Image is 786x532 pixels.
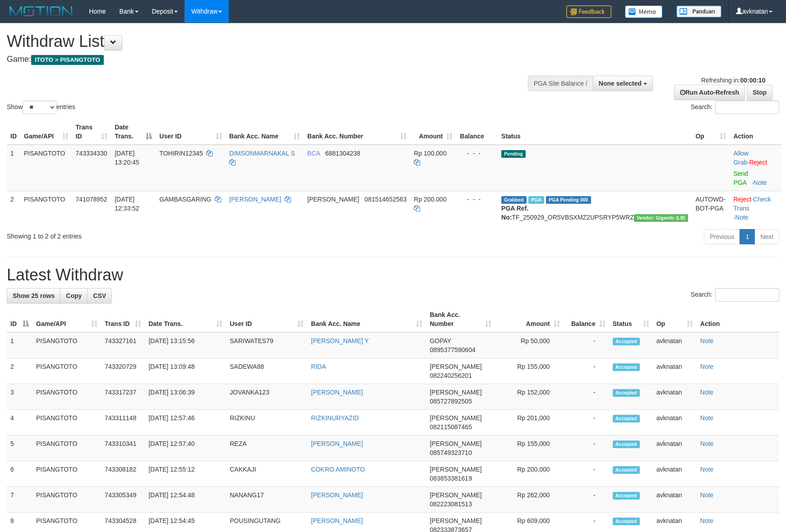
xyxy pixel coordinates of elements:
td: - [564,436,609,461]
a: Note [700,389,714,396]
th: Status: activate to sort column ascending [609,307,653,332]
a: Reject [733,196,751,203]
input: Search: [715,101,779,114]
td: PISANGTOTO [20,191,72,225]
th: ID: activate to sort column descending [7,307,32,332]
td: PISANGTOTO [32,384,101,410]
th: Bank Acc. Number: activate to sort column ascending [304,119,410,145]
h1: Withdraw List [7,32,515,50]
div: Showing 1 to 2 of 2 entries [7,228,321,241]
span: GOPAY [430,337,451,344]
th: Action [730,119,782,145]
td: PISANGTOTO [32,358,101,384]
span: [PERSON_NAME] [430,466,481,473]
td: · · [730,191,782,225]
th: Bank Acc. Number: activate to sort column ascending [426,307,495,332]
td: - [564,410,609,436]
a: Previous [704,229,740,244]
td: PISANGTOTO [32,487,101,513]
th: Op: activate to sort column ascending [653,307,697,332]
label: Search: [691,288,779,302]
th: Amount: activate to sort column ascending [410,119,456,145]
td: 1 [7,332,32,358]
span: [PERSON_NAME] [430,389,481,396]
img: Feedback.jpg [566,5,611,18]
span: TOHIRIN12345 [159,150,203,157]
th: Status [498,119,692,145]
th: User ID: activate to sort column ascending [226,307,307,332]
td: Rp 155,000 [495,358,564,384]
span: [PERSON_NAME] [430,517,481,524]
span: GAMBASGARING [159,196,211,203]
span: Copy [66,292,82,299]
td: 743308182 [101,461,145,487]
a: 1 [740,229,755,244]
span: Accepted [613,466,640,474]
a: Note [735,214,749,221]
span: Marked by avkdimas [528,196,544,204]
td: 743317237 [101,384,145,410]
td: avknatan [653,384,697,410]
a: Note [700,491,714,499]
a: Next [754,229,779,244]
span: [PERSON_NAME] [430,491,481,499]
a: [PERSON_NAME] [311,491,363,499]
th: Trans ID: activate to sort column ascending [101,307,145,332]
span: ITOTO > PISANGTOTO [31,55,104,65]
img: panduan.png [676,5,721,18]
th: Game/API: activate to sort column ascending [32,307,101,332]
th: Balance [456,119,498,145]
td: avknatan [653,487,697,513]
td: avknatan [653,461,697,487]
span: [DATE] 12:33:52 [115,196,139,212]
span: Vendor URL: https://dashboard.q2checkout.com/secure [634,214,689,222]
a: [PERSON_NAME] [311,440,363,447]
span: Copy 082240256201 to clipboard [430,372,472,379]
a: Note [700,414,714,422]
span: Refreshing in: [701,77,765,84]
b: PGA Ref. No: [501,205,528,221]
a: [PERSON_NAME] [311,389,363,396]
span: 741078952 [76,196,107,203]
span: PGA Pending [546,196,591,204]
span: Copy 082223081513 to clipboard [430,500,472,508]
th: Bank Acc. Name: activate to sort column ascending [307,307,426,332]
a: CSV [87,288,112,303]
span: [PERSON_NAME] [430,363,481,370]
a: Run Auto-Refresh [674,85,745,100]
span: Accepted [613,389,640,397]
td: - [564,358,609,384]
a: Note [700,337,714,344]
span: Copy 6881304238 to clipboard [325,150,361,157]
td: 2 [7,191,20,225]
a: Stop [747,85,772,100]
span: [DATE] 13:20:45 [115,150,139,166]
label: Show entries [7,101,75,114]
span: Show 25 rows [13,292,55,299]
span: Copy 0895377590604 to clipboard [430,346,475,353]
td: [DATE] 12:55:12 [145,461,226,487]
td: 4 [7,410,32,436]
td: Rp 155,000 [495,436,564,461]
span: CSV [93,292,106,299]
span: BCA [307,150,320,157]
td: RIZKINU [226,410,307,436]
a: RIZKINURYAZID [311,414,359,422]
td: 743327161 [101,332,145,358]
td: Rp 201,000 [495,410,564,436]
button: None selected [593,76,653,91]
th: Game/API: activate to sort column ascending [20,119,72,145]
a: Note [700,363,714,370]
td: Rp 152,000 [495,384,564,410]
span: Grabbed [501,196,527,204]
span: Accepted [613,415,640,422]
input: Search: [715,288,779,302]
a: Note [700,440,714,447]
td: avknatan [653,332,697,358]
span: None selected [599,80,642,87]
td: [DATE] 13:06:39 [145,384,226,410]
th: Trans ID: activate to sort column ascending [72,119,111,145]
a: Allow Grab [733,150,748,166]
span: [PERSON_NAME] [430,414,481,422]
span: [PERSON_NAME] [430,440,481,447]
